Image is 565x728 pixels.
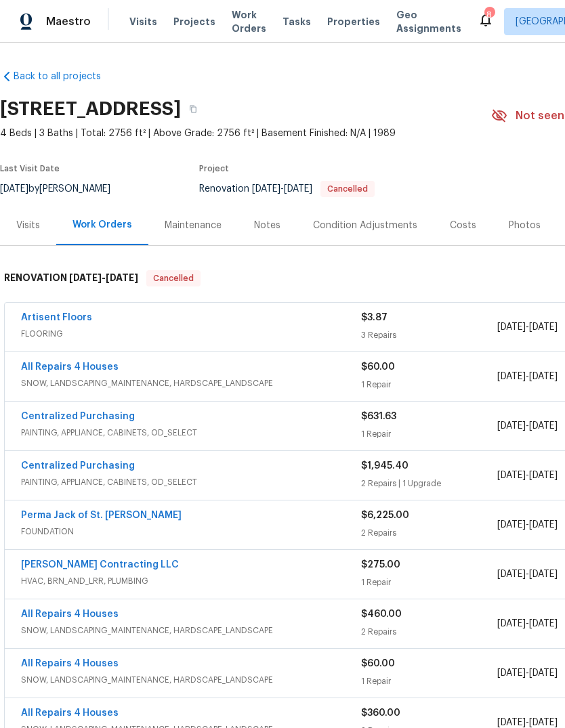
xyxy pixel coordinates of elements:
a: Artisent Floors [21,313,92,322]
span: [DATE] [529,570,558,579]
span: SNOW, LANDSCAPING_MAINTENANCE, HARDSCAPE_LANDSCAPE [21,377,361,390]
span: [DATE] [497,421,526,431]
span: [DATE] [529,322,558,332]
span: PAINTING, APPLIANCE, CABINETS, OD_SELECT [21,426,361,440]
span: $275.00 [361,560,400,570]
span: SNOW, LANDSCAPING_MAINTENANCE, HARDSCAPE_LANDSCAPE [21,624,361,637]
span: [DATE] [497,372,526,381]
a: Centralized Purchasing [21,461,135,471]
div: 3 Repairs [361,328,497,342]
span: [DATE] [529,421,558,431]
span: $3.87 [361,313,388,322]
div: 1 Repair [361,576,497,589]
a: All Repairs 4 Houses [21,362,119,372]
div: 8 [484,8,494,22]
span: - [497,419,558,433]
span: - [252,184,312,194]
div: 1 Repair [361,378,497,391]
span: HVAC, BRN_AND_LRR, PLUMBING [21,574,361,588]
span: FOUNDATION [21,525,361,538]
div: Work Orders [72,218,132,232]
span: [DATE] [529,619,558,628]
span: [DATE] [529,471,558,480]
span: $631.63 [361,412,396,421]
span: [DATE] [497,718,526,727]
span: [DATE] [529,668,558,678]
span: Maestro [46,15,91,28]
span: Geo Assignments [396,8,461,35]
span: Cancelled [322,185,373,193]
span: - [497,568,558,581]
span: $360.00 [361,708,400,718]
span: [DATE] [529,718,558,727]
a: Centralized Purchasing [21,412,135,421]
span: [DATE] [497,619,526,628]
span: [DATE] [252,184,280,194]
span: - [497,518,558,532]
span: PAINTING, APPLIANCE, CABINETS, OD_SELECT [21,475,361,489]
a: All Repairs 4 Houses [21,609,119,619]
div: 2 Repairs [361,625,497,639]
span: Projects [173,15,215,28]
span: $60.00 [361,659,395,668]
div: Notes [254,219,280,232]
span: FLOORING [21,327,361,341]
span: $60.00 [361,362,395,372]
span: Cancelled [148,272,199,285]
div: 1 Repair [361,427,497,441]
button: Copy Address [181,97,205,121]
span: Visits [129,15,157,28]
div: Condition Adjustments [313,219,417,232]
div: Visits [16,219,40,232]
span: - [497,666,558,680]
span: [DATE] [529,372,558,381]
span: [DATE] [497,520,526,530]
span: - [497,320,558,334]
div: Photos [509,219,541,232]
span: - [497,370,558,383]
span: Work Orders [232,8,266,35]
span: [DATE] [497,322,526,332]
span: [DATE] [497,570,526,579]
a: All Repairs 4 Houses [21,708,119,718]
span: Renovation [199,184,375,194]
div: Maintenance [165,219,222,232]
span: [DATE] [284,184,312,194]
span: Properties [327,15,380,28]
span: [DATE] [497,471,526,480]
span: SNOW, LANDSCAPING_MAINTENANCE, HARDSCAPE_LANDSCAPE [21,673,361,687]
span: - [497,469,558,482]
div: 2 Repairs | 1 Upgrade [361,477,497,490]
span: [DATE] [497,668,526,678]
a: All Repairs 4 Houses [21,659,119,668]
h6: RENOVATION [4,270,138,286]
span: - [69,273,138,282]
span: Project [199,165,229,173]
span: $1,945.40 [361,461,409,471]
span: $460.00 [361,609,402,619]
a: [PERSON_NAME] Contracting LLC [21,560,179,570]
span: [DATE] [529,520,558,530]
div: 1 Repair [361,675,497,688]
span: $6,225.00 [361,511,409,520]
a: Perma Jack of St. [PERSON_NAME] [21,511,182,520]
span: Tasks [282,17,311,26]
div: 2 Repairs [361,526,497,540]
span: [DATE] [106,273,138,282]
span: - [497,617,558,630]
span: [DATE] [69,273,102,282]
div: Costs [450,219,476,232]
